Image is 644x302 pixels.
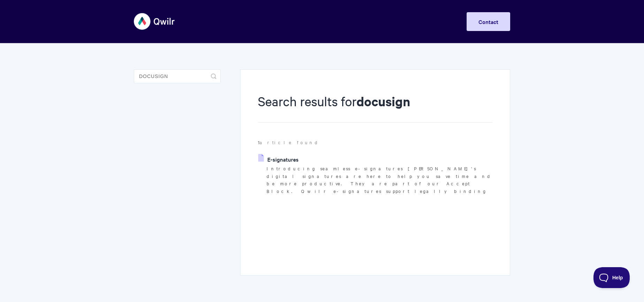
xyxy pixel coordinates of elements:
p: article found [258,139,492,146]
p: Introducing seamless e-signatures [PERSON_NAME]'s digital signatures are here to help you save ti... [267,165,492,195]
input: Search [134,69,221,83]
a: Contact [467,12,510,31]
h1: Search results for [258,92,492,123]
iframe: Toggle Customer Support [593,267,630,288]
strong: 1 [258,139,260,146]
a: E-signatures [258,154,299,164]
strong: docusign [356,93,410,110]
img: Qwilr Help Center [134,8,175,34]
